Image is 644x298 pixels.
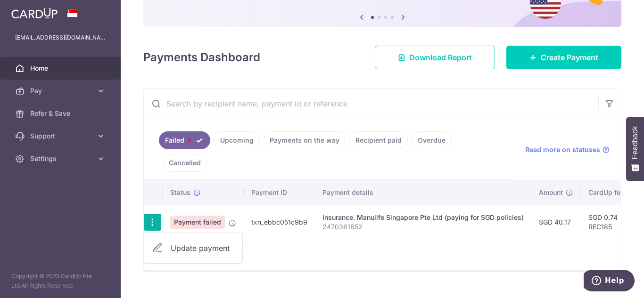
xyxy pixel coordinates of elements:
span: Support [30,131,92,141]
h4: Payments Dashboard [143,49,260,66]
td: txn_ebbc051c9b9 [244,205,315,239]
span: Pay [30,86,92,96]
a: Failed [159,131,210,149]
span: CardUp fee [588,188,624,197]
a: Upcoming [214,131,260,149]
span: Settings [30,154,92,163]
span: Home [30,64,92,73]
span: Read more on statuses [525,145,600,154]
a: Payments on the way [264,131,346,149]
a: Read more on statuses [525,145,610,154]
th: Payment details [315,180,531,205]
span: Payment failed [170,216,225,229]
a: Create Payment [506,46,621,69]
span: Status [170,188,190,197]
th: Payment ID [244,180,315,205]
p: [EMAIL_ADDRESS][DOMAIN_NAME] [15,33,106,42]
a: Overdue [412,131,452,149]
span: Create Payment [541,52,598,63]
td: SGD 40.17 [531,205,581,239]
a: Download Report [375,46,495,69]
span: Amount [539,188,563,197]
a: Recipient paid [349,131,408,149]
img: CardUp [11,8,58,19]
div: Insurance. Manulife Singapore Pte Ltd (paying for SGD policies) [322,213,524,222]
span: Download Report [409,52,472,63]
p: 2470361852 [322,222,524,232]
span: Refer & Save [30,109,92,118]
iframe: Opens a widget where you can find more information [584,270,635,293]
span: Feedback [631,126,639,159]
input: Search by recipient name, payment id or reference [144,89,598,119]
button: Feedback - Show survey [626,117,644,181]
a: Cancelled [163,154,207,172]
td: SGD 0.74 REC185 [581,205,642,239]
